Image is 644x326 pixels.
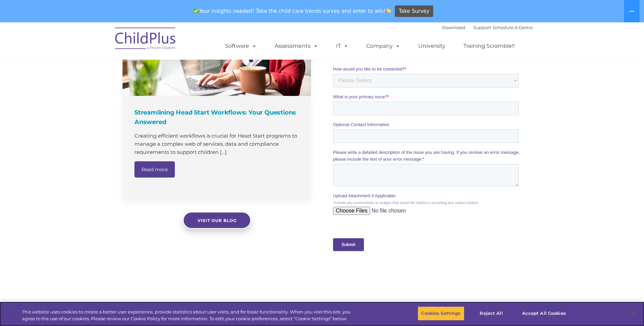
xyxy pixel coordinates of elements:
div: This website uses cookies to create a better user experience, provide statistics about user visit... [22,309,354,322]
a: Visit our blog [183,212,251,229]
span: Visit our blog [197,218,236,223]
a: Schedule A Demo [493,25,533,30]
a: Company [360,39,407,53]
img: ✅ [194,8,199,13]
a: Training Scramble!! [457,39,521,53]
a: IT [329,39,355,53]
h4: Streamlining Head Start Workflows: Your Questions Answered [134,108,301,127]
img: 👏 [386,8,391,13]
button: Close [626,306,641,321]
button: Cookies Settings [418,306,464,321]
span: Your insights needed! Take the child care trends survey and enter to win! [191,4,394,18]
p: Creating efficient workflows is crucial for Head Start programs to manage a complex web of servic... [134,132,301,156]
button: Reject All [470,306,513,321]
a: Software [218,39,263,53]
font: | [442,25,533,30]
button: Accept All Cookies [518,306,570,321]
a: University [411,39,452,53]
a: Support [473,25,491,30]
span: Take Survey [399,5,429,17]
a: Assessments [268,39,325,53]
a: Read more [134,161,175,178]
a: Download [442,25,465,30]
img: ChildPlus by Procare Solutions [112,23,180,57]
a: Take Survey [395,5,433,17]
